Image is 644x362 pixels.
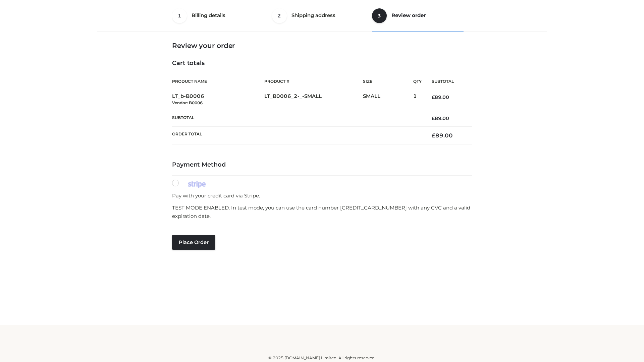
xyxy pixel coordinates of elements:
[172,74,264,89] th: Product Name
[172,110,422,126] th: Subtotal
[264,74,363,89] th: Product #
[172,235,215,250] button: Place order
[422,74,472,89] th: Subtotal
[363,89,413,110] td: SMALL
[172,161,472,169] h4: Payment Method
[413,74,422,89] th: Qty
[172,191,472,200] p: Pay with your credit card via Stripe.
[432,132,435,139] span: £
[172,203,472,221] p: TEST MODE ENABLED. In test mode, you can use the card number [CREDIT_CARD_NUMBER] with any CVC an...
[432,115,435,121] span: £
[172,42,472,50] h3: Review your order
[172,100,203,105] small: Vendor: B0006
[432,132,453,139] bdi: 89.00
[432,94,449,100] bdi: 89.00
[363,74,410,89] th: Size
[264,89,363,110] td: LT_B0006_2-_-SMALL
[413,89,422,110] td: 1
[432,115,449,121] bdi: 89.00
[100,355,544,361] div: © 2025 [DOMAIN_NAME] Limited. All rights reserved.
[172,89,264,110] td: LT_b-B0006
[172,60,472,67] h4: Cart totals
[432,94,435,100] span: £
[172,127,422,144] th: Order Total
